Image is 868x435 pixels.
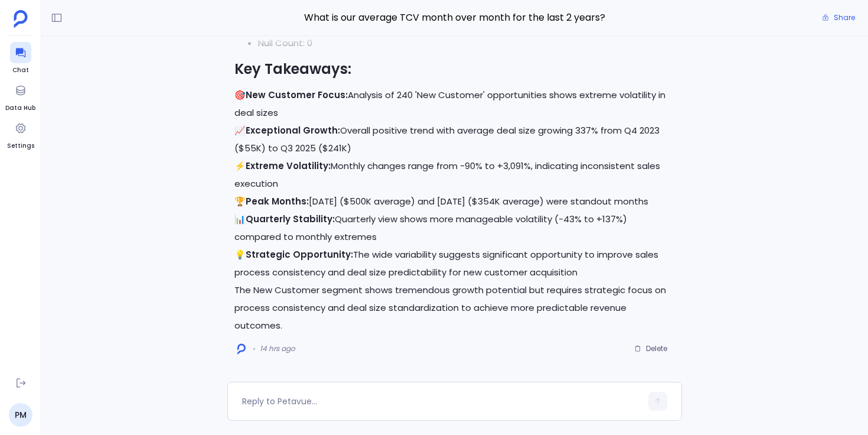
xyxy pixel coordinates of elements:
[234,193,675,210] p: 🏆 [DATE] ($500K average) and [DATE] ($354K average) were standout months
[234,86,675,122] p: 🎯 Analysis of 240 'New Customer' opportunities shows extreme volatility in deal sizes
[234,157,675,193] p: ⚡ Monthly changes range from -90% to +3,091%, indicating inconsistent sales execution
[14,10,28,28] img: petavue logo
[246,248,353,261] strong: Strategic Opportunity:
[246,89,348,101] strong: New Customer Focus:
[234,59,675,79] h2: Key Takeaways:
[246,213,335,225] strong: Quarterly Stability:
[10,66,31,75] span: Chat
[834,13,855,22] span: Share
[5,80,35,113] a: Data Hub
[7,141,34,151] span: Settings
[246,124,340,137] strong: Exceptional Growth:
[246,195,309,207] strong: Peak Months:
[9,403,32,427] a: PM
[815,9,862,26] button: Share
[5,103,35,113] span: Data Hub
[626,340,675,358] button: Delete
[10,42,31,75] a: Chat
[246,160,331,172] strong: Extreme Volatility:
[260,344,295,353] span: 14 hrs ago
[237,343,246,355] img: logo
[646,344,667,353] span: Delete
[234,122,675,157] p: 📈 Overall positive trend with average deal size growing 337% from Q4 2023 ($55K) to Q3 2025 ($241K)
[234,246,675,281] p: 💡 The wide variability suggests significant opportunity to improve sales process consistency and ...
[234,281,675,335] p: The New Customer segment shows tremendous growth potential but requires strategic focus on proces...
[227,10,682,25] span: What is our average TCV month over month for the last 2 years?
[234,210,675,246] p: 📊 Quarterly view shows more manageable volatility (-43% to +137%) compared to monthly extremes
[7,118,34,151] a: Settings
